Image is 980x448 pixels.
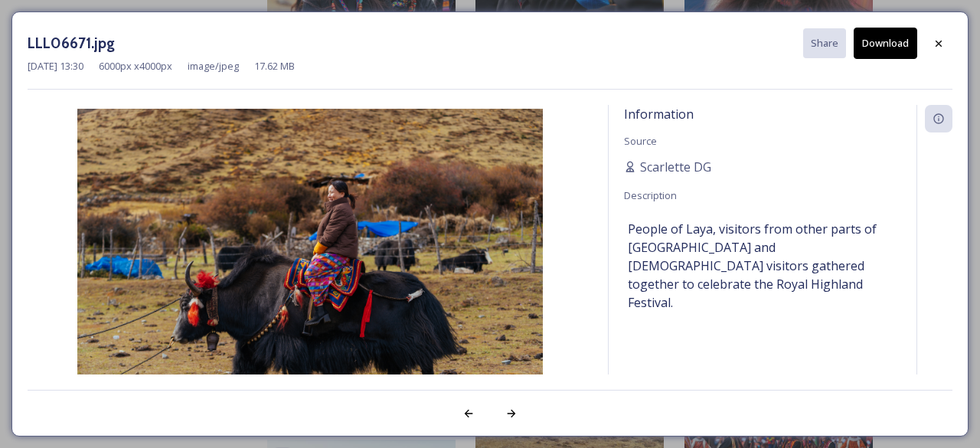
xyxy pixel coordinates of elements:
[624,106,694,123] span: Information
[628,220,897,312] span: People of Laya, visitors from other parts of [GEOGRAPHIC_DATA] and [DEMOGRAPHIC_DATA] visitors ga...
[28,109,593,419] img: LLL06671.jpg
[28,32,115,54] h3: LLL06671.jpg
[803,28,846,58] button: Share
[188,59,239,74] span: image/jpeg
[624,134,657,148] span: Source
[99,59,172,74] span: 6000 px x 4000 px
[254,59,295,74] span: 17.62 MB
[28,59,83,74] span: [DATE] 13:30
[624,188,677,202] span: Description
[854,28,917,59] button: Download
[640,158,711,176] span: Scarlette DG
